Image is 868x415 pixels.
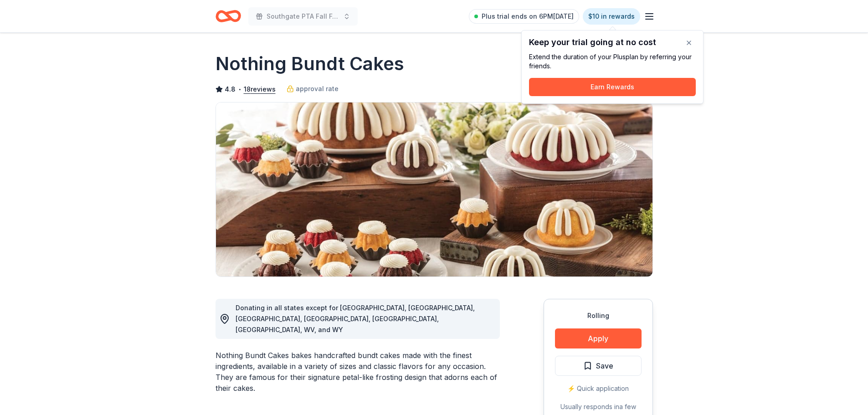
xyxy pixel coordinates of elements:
div: ⚡️ Quick application [555,383,642,394]
button: Southgate PTA Fall Festival [248,7,358,26]
a: approval rate [287,83,339,94]
div: Extend the duration of your Plus plan by referring your friends. [529,52,696,71]
span: approval rate [296,83,339,94]
button: Save [555,356,642,376]
span: Southgate PTA Fall Festival [267,11,339,22]
a: Home [216,5,241,27]
img: Image for Nothing Bundt Cakes [216,102,652,277]
span: Donating in all states except for [GEOGRAPHIC_DATA], [GEOGRAPHIC_DATA], [GEOGRAPHIC_DATA], [GEOGR... [236,304,475,333]
a: Plus trial ends on 6PM[DATE] [469,9,579,24]
span: 4.8 [225,84,236,95]
div: Rolling [555,310,642,321]
div: Nothing Bundt Cakes bakes handcrafted bundt cakes made with the finest ingredients, available in ... [216,350,500,394]
div: Keep your trial going at no cost [529,38,696,47]
button: Earn Rewards [529,78,696,96]
span: Save [596,360,613,372]
button: Apply [555,328,642,348]
span: • [238,86,241,93]
a: $10 in rewards [583,8,640,25]
h1: Nothing Bundt Cakes [216,51,404,77]
button: 18reviews [244,84,276,95]
span: Plus trial ends on 6PM[DATE] [482,11,574,22]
